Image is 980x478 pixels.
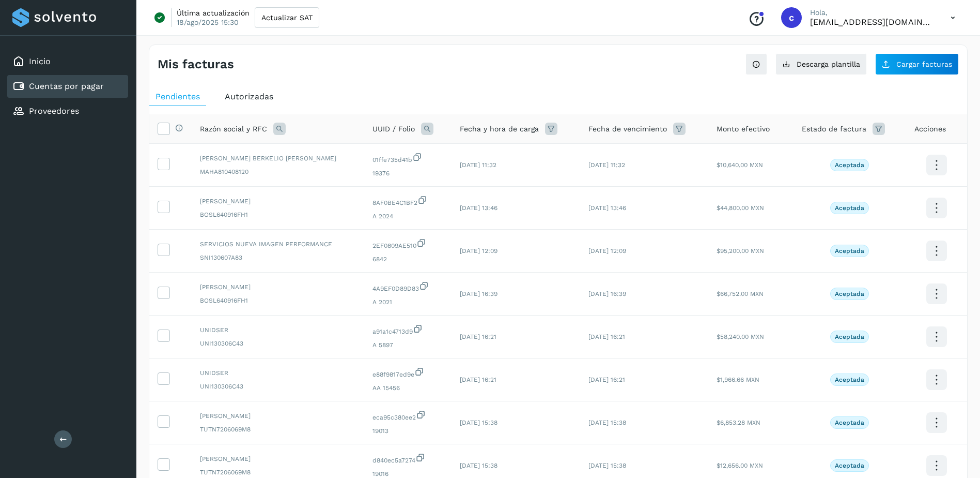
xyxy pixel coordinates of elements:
[372,124,415,135] span: UUID / Folio
[200,425,356,434] span: TUTN7206069M8
[158,57,234,72] h4: Mis facturas
[810,17,934,27] p: cxp@53cargo.com
[155,92,200,101] span: Pendientes
[372,410,443,422] span: eca95c380ee2
[588,290,626,297] span: [DATE] 16:39
[372,367,443,379] span: e88f9817ed9e
[7,75,128,98] div: Cuentas por pagar
[177,8,250,18] p: Última actualización
[200,325,356,335] span: UNIDSER
[717,333,764,340] span: $58,240.00 MXN
[460,376,496,383] span: [DATE] 16:21
[200,282,356,292] span: [PERSON_NAME]
[200,296,356,305] span: BOSL640916FH1
[372,340,443,350] span: A 5897
[200,468,356,477] span: TUTN7206069M8
[588,462,626,469] span: [DATE] 15:38
[717,419,760,426] span: $6,853.28 MXN
[200,167,356,176] span: MAHA810408120
[835,161,864,169] p: Aceptada
[588,124,667,135] span: Fecha de vencimiento
[835,376,864,383] p: Aceptada
[372,383,443,393] span: AA 15456
[588,247,626,255] span: [DATE] 12:09
[261,14,313,21] span: Actualizar SAT
[717,161,763,169] span: $10,640.00 MXN
[460,290,497,297] span: [DATE] 16:39
[588,161,625,169] span: [DATE] 11:32
[177,18,239,27] p: 18/ago/2025 15:30
[200,210,356,219] span: BOSL640916FH1
[225,92,273,101] span: Autorizadas
[717,376,759,383] span: $1,966.66 MXN
[802,124,866,135] span: Estado de factura
[372,281,443,293] span: 4A9EF0D89D83
[372,152,443,165] span: 01ffe735d41b
[717,462,763,469] span: $12,656.00 MXN
[717,124,770,135] span: Monto efectivo
[29,106,79,116] a: Proveedores
[835,333,864,340] p: Aceptada
[372,324,443,336] span: a91a1c4713d9
[460,124,539,135] span: Fecha y hora de carga
[588,333,625,340] span: [DATE] 16:21
[896,61,952,68] span: Cargar facturas
[372,195,443,207] span: 8AF0BE4C1BF2
[200,339,356,348] span: UNI130306C43
[460,333,496,340] span: [DATE] 16:21
[29,56,51,66] a: Inicio
[372,426,443,436] span: 19013
[200,154,356,163] span: [PERSON_NAME] BERKELIO [PERSON_NAME]
[200,197,356,206] span: [PERSON_NAME]
[835,462,864,469] p: Aceptada
[372,238,443,250] span: 2EF0809AE510
[200,124,267,135] span: Razón social y RFC
[200,454,356,464] span: [PERSON_NAME]
[460,204,497,212] span: [DATE] 13:46
[875,53,959,75] button: Cargar facturas
[775,53,867,75] button: Descarga plantilla
[460,419,497,426] span: [DATE] 15:38
[460,161,496,169] span: [DATE] 11:32
[200,240,356,249] span: SERVICIOS NUEVA IMAGEN PERFORMANCE
[255,7,319,28] button: Actualizar SAT
[200,411,356,421] span: [PERSON_NAME]
[200,253,356,262] span: SNI130607A83
[717,290,764,297] span: $66,752.00 MXN
[372,297,443,307] span: A 2021
[7,50,128,73] div: Inicio
[460,247,497,255] span: [DATE] 12:09
[810,8,934,17] p: Hola,
[588,204,626,212] span: [DATE] 13:46
[835,204,864,212] p: Aceptada
[717,247,764,255] span: $95,200.00 MXN
[372,453,443,465] span: d840ec5a7274
[797,61,860,68] span: Descarga plantilla
[835,290,864,297] p: Aceptada
[717,204,764,212] span: $44,800.00 MXN
[200,382,356,391] span: UNI130306C43
[200,368,356,378] span: UNIDSER
[835,247,864,255] p: Aceptada
[29,81,104,91] a: Cuentas por pagar
[372,212,443,221] span: A 2024
[372,169,443,178] span: 19376
[460,462,497,469] span: [DATE] 15:38
[835,419,864,426] p: Aceptada
[7,100,128,123] div: Proveedores
[588,419,626,426] span: [DATE] 15:38
[588,376,625,383] span: [DATE] 16:21
[914,124,946,135] span: Acciones
[372,255,443,264] span: 6842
